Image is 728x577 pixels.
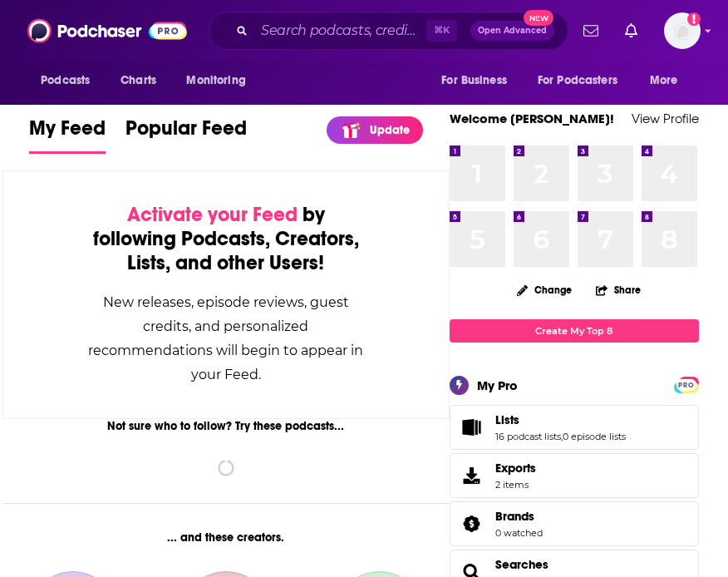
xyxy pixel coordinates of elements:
[650,69,678,92] span: More
[430,65,528,96] button: open menu
[450,501,699,546] span: Brands
[632,111,699,126] a: View Profile
[450,319,699,342] a: Create My Top 8
[495,461,536,476] span: Exports
[455,464,489,487] span: Exports
[370,123,410,137] p: Update
[450,111,614,126] a: Welcome [PERSON_NAME]!
[426,20,457,42] span: ⌘ K
[175,65,267,96] button: open menu
[618,17,644,45] a: Show notifications dropdown
[254,17,426,44] input: Search podcasts, credits, & more...
[29,116,106,154] a: My Feed
[495,509,543,524] a: Brands
[86,290,365,387] div: New releases, episode reviews, guest credits, and personalized recommendations will begin to appe...
[638,65,699,96] button: open menu
[29,65,111,96] button: open menu
[577,17,605,45] a: Show notifications dropdown
[495,431,561,442] a: 16 podcast lists
[2,419,449,433] div: Not sure who to follow? Try these podcasts...
[664,12,701,49] button: Show profile menu
[561,431,563,442] span: ,
[495,412,626,427] a: Lists
[441,69,507,92] span: For Business
[121,69,156,92] span: Charts
[676,379,696,392] span: PRO
[507,279,582,300] button: Change
[524,10,553,26] span: New
[327,116,423,144] a: Update
[110,65,166,96] a: Charts
[125,116,247,154] a: Popular Feed
[86,203,365,275] div: by following Podcasts, Creators, Lists, and other Users!
[687,12,701,26] svg: Add a profile image
[563,431,626,442] a: 0 episode lists
[27,15,187,47] img: Podchaser - Follow, Share and Rate Podcasts
[495,479,536,491] span: 2 items
[41,69,90,92] span: Podcasts
[127,202,298,227] span: Activate your Feed
[186,69,245,92] span: Monitoring
[450,405,699,450] span: Lists
[478,27,547,35] span: Open Advanced
[495,509,534,524] span: Brands
[2,530,449,545] div: ... and these creators.
[455,416,489,439] a: Lists
[209,12,568,50] div: Search podcasts, credits, & more...
[495,527,543,539] a: 0 watched
[450,453,699,498] a: Exports
[125,116,247,150] span: Popular Feed
[595,274,642,306] button: Share
[664,12,701,49] img: User Profile
[29,116,106,150] span: My Feed
[455,512,489,535] a: Brands
[495,557,548,572] a: Searches
[495,412,519,427] span: Lists
[664,12,701,49] span: Logged in as CommsPodchaser
[676,377,696,390] a: PRO
[477,377,518,393] div: My Pro
[527,65,642,96] button: open menu
[470,21,554,41] button: Open AdvancedNew
[538,69,617,92] span: For Podcasters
